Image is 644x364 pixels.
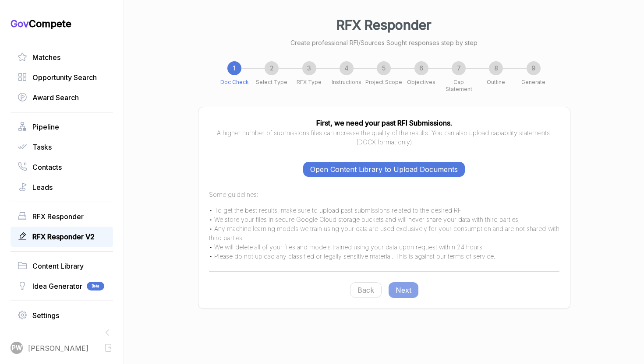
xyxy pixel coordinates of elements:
span: RFX Responder V2 [32,231,95,242]
span: Select Type [256,79,287,86]
a: Leads [18,182,106,192]
a: Opportunity Search [18,72,106,83]
a: Settings [18,310,106,321]
span: Settings [32,310,59,321]
span: Award Search [32,92,79,103]
a: Award Search [18,92,106,103]
span: [PERSON_NAME] [28,343,88,353]
span: Pipeline [32,122,59,132]
h4: First, we need your past RFI Submissions. [209,118,559,128]
span: Idea Generator [32,281,82,291]
span: Instructions [332,79,361,86]
span: RFX Responder [32,211,84,222]
div: 6 [414,61,428,75]
a: Content Library [18,261,106,271]
li: • We will delete all of your files and models trained using your data upon request within 24 hours [209,242,559,252]
div: 3 [302,61,316,75]
a: Contacts [18,162,106,172]
span: Beta [87,282,104,290]
button: Next [389,282,418,298]
a: Matches [18,52,106,63]
div: 2 [265,61,279,75]
button: Open Content Library to Upload Documents [303,162,465,177]
div: 4 [340,61,354,75]
a: Tasks [18,142,106,152]
div: 9 [527,61,541,75]
li: • Please do not upload any classified or legally sensitive material. This is against our terms of... [209,252,559,261]
button: Back [350,282,382,298]
h3: Some guidelines: [209,190,559,199]
div: 1 [227,61,241,75]
span: Gov [11,18,29,29]
li: • We store your files in secure Google Cloud storage buckets and will never share your data with ... [209,215,559,224]
h1: RFX Responder [138,15,630,35]
span: RFX Type [297,79,322,86]
span: Contacts [32,162,62,172]
span: Objectives [407,79,435,86]
span: Project Scope [365,79,402,86]
li: • To get the best results, make sure to upload past submissions related to the desired RFI [209,206,559,215]
span: Leads [32,182,53,192]
span: PW [12,343,22,353]
span: Doc Check [220,79,249,86]
span: Cap Statement [440,79,478,93]
h1: Compete [11,17,113,30]
span: Outline [487,79,505,86]
a: Idea GeneratorBeta [18,281,106,291]
span: Opportunity Search [32,72,97,83]
div: 5 [377,61,391,75]
li: • Any machine learning models we train using your data are used exclusively for your consumption ... [209,224,559,242]
div: 7 [452,61,466,75]
span: Generate [521,79,545,86]
span: Tasks [32,142,52,152]
span: Matches [32,52,60,63]
span: Content Library [32,261,84,271]
a: Pipeline [18,122,106,132]
p: A higher number of submissions files can increase the quality of the results. You can also upload... [209,128,559,147]
a: RFX Responder V2 [18,231,106,242]
p: Create professional RFI/Sources Sought responses step by step [138,38,630,47]
div: 8 [489,61,503,75]
a: RFX Responder [18,211,106,222]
